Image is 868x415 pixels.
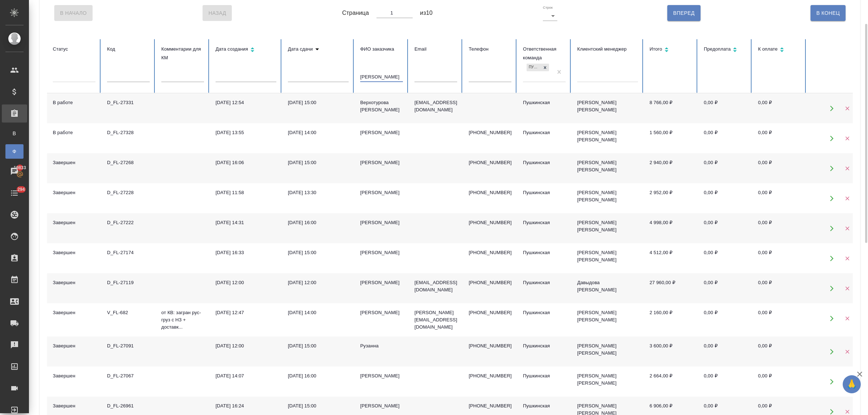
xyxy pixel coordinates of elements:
div: [DATE] 15:00 [288,99,349,106]
div: D_FL-27222 [107,219,150,226]
td: 2 160,00 ₽ [644,303,698,337]
td: 2 664,00 ₽ [644,367,698,397]
div: В работе [53,129,95,136]
div: Пушкинская [523,309,566,316]
p: [PHONE_NUMBER] [469,159,511,166]
td: 0,00 ₽ [752,183,807,213]
span: из 10 [420,9,433,17]
div: [DATE] 12:00 [288,279,349,286]
div: Пушкинская [523,279,566,286]
div: [DATE] 14:00 [288,129,349,136]
td: 2 952,00 ₽ [644,183,698,213]
div: D_FL-27228 [107,189,150,196]
td: 0,00 ₽ [698,273,752,303]
a: 294 [2,184,27,202]
td: 1 560,00 ₽ [644,123,698,153]
span: 294 [13,186,29,193]
p: [PHONE_NUMBER] [469,279,511,286]
button: Открыть [824,374,839,389]
div: D_FL-26961 [107,402,150,410]
div: Завершен [53,309,95,316]
button: Открыть [824,344,839,359]
div: [DATE] 16:00 [288,219,349,226]
p: [PHONE_NUMBER] [469,402,511,410]
button: Удалить [840,281,855,296]
div: V_FL-682 [107,309,150,316]
div: [DATE] 12:54 [216,99,276,106]
div: Сортировка [288,45,349,54]
button: Открыть [824,251,839,266]
td: 3 600,00 ₽ [644,337,698,367]
p: [EMAIL_ADDRESS][DOMAIN_NAME] [414,279,457,294]
div: D_FL-27268 [107,159,150,166]
div: D_FL-27331 [107,99,150,106]
td: [PERSON_NAME] [PERSON_NAME] [571,243,644,273]
td: 0,00 ₽ [698,213,752,243]
div: [DATE] 13:30 [288,189,349,196]
div: Комментарии для КМ [161,45,204,62]
td: 0,00 ₽ [698,243,752,273]
div: [DATE] 15:00 [288,159,349,166]
span: Ф [9,148,20,155]
div: [PERSON_NAME] [360,129,403,136]
td: [PERSON_NAME] [PERSON_NAME] [571,93,644,123]
td: 0,00 ₽ [752,367,807,397]
a: Ф [5,144,24,159]
p: [PHONE_NUMBER] [469,129,511,136]
div: Сортировка [758,45,801,55]
span: 19833 [9,164,30,171]
a: В [5,126,24,141]
div: Завершен [53,402,95,410]
td: [PERSON_NAME] [PERSON_NAME] [571,213,644,243]
div: Завершен [53,279,95,286]
td: [PERSON_NAME] [PERSON_NAME] [571,123,644,153]
span: В [9,130,20,137]
div: [DATE] 14:31 [216,219,276,226]
div: Пушкинская [523,189,566,196]
div: [DATE] 14:00 [288,309,349,316]
td: 27 960,00 ₽ [644,273,698,303]
td: [PERSON_NAME] [PERSON_NAME] [571,153,644,183]
td: 4 512,00 ₽ [644,243,698,273]
div: Пушкинская [523,342,566,350]
button: Открыть [824,161,839,176]
button: Удалить [840,221,855,236]
div: [PERSON_NAME] [360,159,403,166]
div: Пушкинская [523,159,566,166]
td: 0,00 ₽ [752,337,807,367]
div: Пушкинская [523,219,566,226]
td: 0,00 ₽ [698,367,752,397]
p: [PHONE_NUMBER] [469,342,511,350]
div: Завершен [53,249,95,256]
div: D_FL-27328 [107,129,150,136]
div: [DATE] 11:58 [216,189,276,196]
td: 0,00 ₽ [698,303,752,337]
span: Вперед [673,9,694,18]
button: Открыть [824,311,839,326]
span: Страница [342,9,369,17]
td: 0,00 ₽ [698,93,752,123]
div: Верхотурова [PERSON_NAME] [360,99,403,114]
button: Удалить [840,374,855,389]
div: D_FL-27119 [107,279,150,286]
div: [DATE] 15:00 [288,402,349,410]
button: Открыть [824,191,839,206]
div: [PERSON_NAME] [360,372,403,380]
div: Пушкинская [527,64,541,71]
div: [DATE] 16:33 [216,249,276,256]
td: 0,00 ₽ [698,183,752,213]
div: [PERSON_NAME] [360,189,403,196]
div: Ответственная команда [523,45,566,62]
span: В Конец [816,9,840,18]
button: В Конец [810,5,846,21]
div: [DATE] 12:47 [216,309,276,316]
button: Открыть [824,131,839,146]
div: [DATE] 13:55 [216,129,276,136]
p: [PERSON_NAME][EMAIL_ADDRESS][DOMAIN_NAME] [414,309,457,331]
div: Завершен [53,372,95,380]
button: Удалить [840,191,855,206]
td: Давыдова [PERSON_NAME] [571,273,644,303]
div: Пушкинская [523,372,566,380]
p: [PHONE_NUMBER] [469,249,511,256]
div: Клиентский менеджер [577,45,638,54]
